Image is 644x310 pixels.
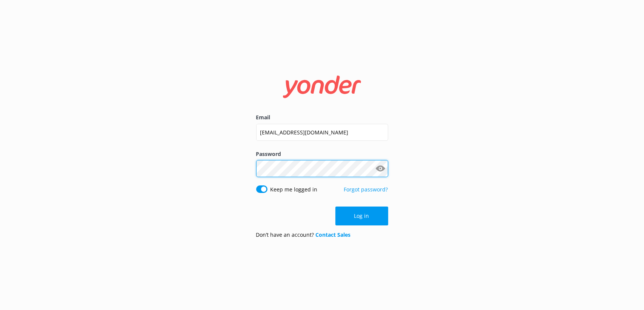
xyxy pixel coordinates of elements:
label: Email [256,113,388,122]
p: Don’t have an account? [256,231,351,239]
button: Log in [335,207,388,225]
input: user@emailaddress.com [256,124,388,141]
a: Contact Sales [316,231,351,238]
label: Keep me logged in [271,185,318,194]
button: Show password [373,161,388,176]
label: Password [256,150,388,158]
a: Forgot password? [344,186,388,193]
